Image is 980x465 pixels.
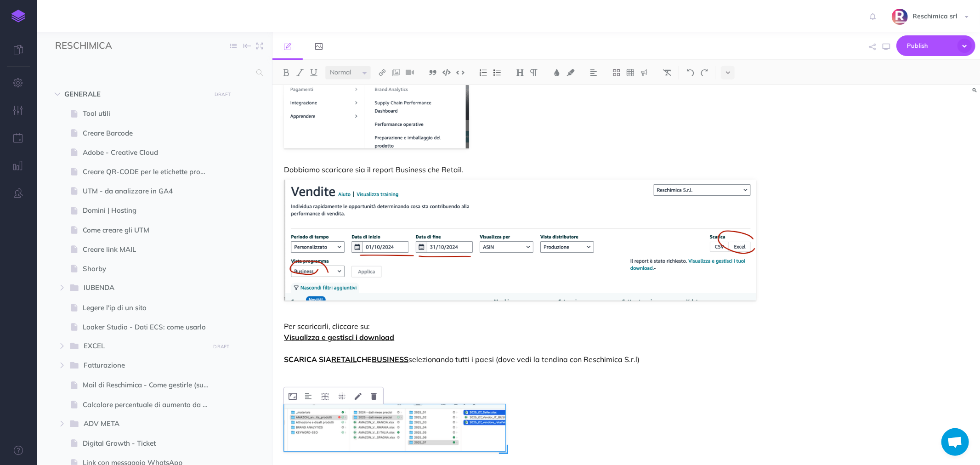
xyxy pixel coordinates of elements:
strong: SCARICA SIA CHE [284,333,408,364]
button: DRAFT [211,89,234,100]
span: Legere l'ip di un sito [83,302,217,313]
span: EXCEL [84,340,203,352]
u: BUSINESS [372,355,408,364]
img: Italic button [296,69,304,76]
img: Ew814ToG7sdOwv2erld4.png [284,404,505,451]
span: Come creare gli UTM [83,225,217,236]
img: Bold button [282,69,290,76]
img: Alignment dropdown menu button [589,69,598,76]
p: I file li salvo in qst cartella [284,385,756,396]
img: Ordered list button [479,69,487,76]
img: Link button [378,69,386,76]
span: Creare link MAIL [83,244,217,255]
small: DRAFT [215,91,231,97]
img: Alignment dropdown menu button [305,392,312,400]
img: Blockquote button [429,69,437,76]
u: Visualizza e gestisci i download [284,333,394,342]
img: Paragraph button [530,69,538,76]
img: Undo [686,69,695,76]
span: Tool utili [83,108,217,119]
img: Text background color button [566,69,575,76]
span: ADV META [84,418,203,430]
u: RETAIL [331,355,357,364]
img: Code block button [442,69,451,76]
img: Add image button [392,69,400,76]
span: Reschimica srl [908,12,962,20]
p: Dobbiamo scaricare sia il report Business che Retail. [284,153,756,175]
img: logo-mark.svg [11,10,25,23]
span: Creare QR-CODE per le etichette prodotto [83,166,217,177]
img: Add video button [406,69,414,76]
img: Clear styles button [663,69,671,76]
img: Redo [700,69,708,76]
input: Documentation Name [55,39,163,53]
img: Create table button [626,69,634,76]
span: Creare Barcode [83,128,217,139]
div: Aprire la chat [941,428,969,456]
img: Inline code button [456,69,465,76]
span: Publish [907,39,953,53]
span: Calcolare percentuale di aumento da un anno all'altro [83,399,217,410]
img: Callout dropdown menu button [640,69,648,76]
input: Search [55,64,251,81]
button: Publish [896,35,975,56]
span: Domini | Hosting [83,205,217,216]
img: SYa4djqk1Oq5LKxmPekz2tk21Z5wK9RqXEiubV6a.png [892,9,908,25]
span: Digital Growth - Ticket [83,438,217,449]
span: IUBENDA [84,282,203,294]
span: Adobe - Creative Cloud [83,147,217,158]
span: UTM - da analizzare in GA4 [83,186,217,197]
p: Per scaricarli, cliccare su: selezionando tutti i paesi (dove vedi la tendina con Reschimica S.r.l) [284,321,756,365]
small: DRAFT [213,344,229,350]
button: DRAFT [210,341,233,352]
img: Underline button [310,69,318,76]
img: Text color button [553,69,561,76]
img: 1N7VHgcZSSwy0oYpnpGsI9FYkfeIkxm36Q.png [284,180,756,301]
span: GENERALE [64,89,205,100]
span: Shorby [83,263,217,274]
span: Mail di Reschimica - Come gestirle (su Aruba) [83,380,217,391]
span: Fatturazione [84,360,203,372]
img: Unordered list button [493,69,501,76]
img: Headings dropdown button [516,69,524,76]
span: Looker Studio - Dati ECS: come usarlo [83,322,217,333]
